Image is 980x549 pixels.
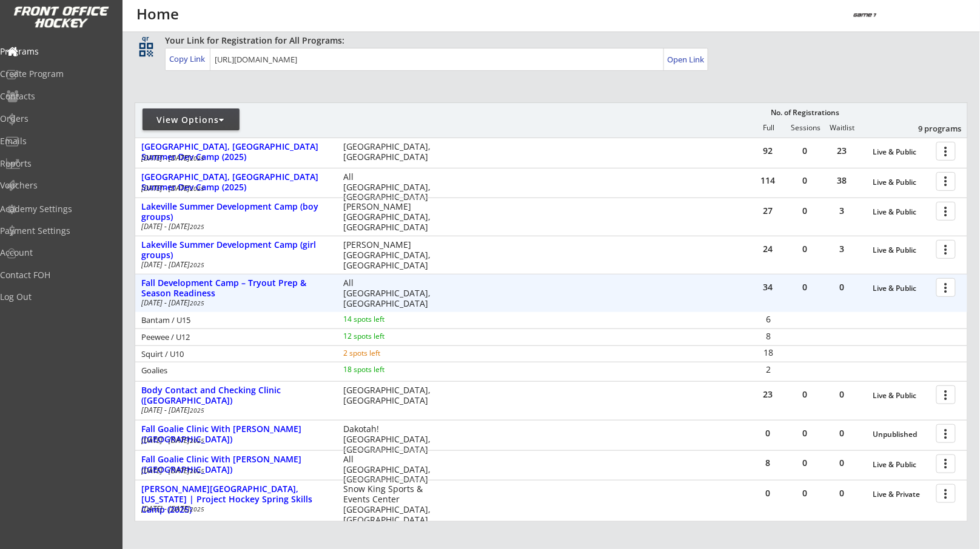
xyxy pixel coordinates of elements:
[141,385,331,406] div: Body Contact and Checking Clinic ([GEOGRAPHIC_DATA])
[138,35,153,42] div: qr
[873,208,930,216] div: Live & Public
[824,245,861,253] div: 3
[343,240,438,270] div: [PERSON_NAME][GEOGRAPHIC_DATA], [GEOGRAPHIC_DATA]
[873,284,930,293] div: Live & Public
[936,424,956,443] button: more_vert
[936,385,956,404] button: more_vert
[873,246,930,255] div: Live & Public
[343,202,438,232] div: [PERSON_NAME][GEOGRAPHIC_DATA], [GEOGRAPHIC_DATA]
[141,316,327,324] div: Bantam / U15
[787,245,824,253] div: 0
[141,367,327,374] div: Goalies
[141,505,327,513] div: [DATE] - [DATE]
[824,176,861,185] div: 38
[343,172,438,202] div: All [GEOGRAPHIC_DATA], [GEOGRAPHIC_DATA]
[143,114,240,126] div: View Options
[750,147,787,155] div: 92
[343,424,438,454] div: Dakotah! [GEOGRAPHIC_DATA], [GEOGRAPHIC_DATA]
[750,489,787,497] div: 0
[787,459,824,467] div: 0
[141,278,331,299] div: Fall Development Camp – Tryout Prep & Season Readiness
[824,207,861,215] div: 3
[787,147,824,155] div: 0
[873,490,930,499] div: Live & Private
[936,172,956,191] button: more_vert
[141,407,327,414] div: [DATE] - [DATE]
[141,350,327,358] div: Squirt / U10
[936,484,956,503] button: more_vert
[343,278,438,308] div: All [GEOGRAPHIC_DATA], [GEOGRAPHIC_DATA]
[141,424,331,445] div: Fall Goalie Clinic With [PERSON_NAME] ([GEOGRAPHIC_DATA])
[824,489,861,497] div: 0
[667,55,705,65] div: Open Link
[787,207,824,215] div: 0
[750,283,787,291] div: 34
[873,430,930,439] div: Unpublished
[169,53,207,64] div: Copy Link
[343,385,438,406] div: [GEOGRAPHIC_DATA], [GEOGRAPHIC_DATA]
[190,261,204,269] em: 2025
[751,348,787,357] div: 18
[141,240,331,261] div: Lakeville Summer Development Camp (girl groups)
[936,454,956,473] button: more_vert
[141,484,331,514] div: [PERSON_NAME][GEOGRAPHIC_DATA], [US_STATE] | Project Hockey Spring Skills Camp (2025)
[141,454,331,475] div: Fall Goalie Clinic With [PERSON_NAME] ([GEOGRAPHIC_DATA])
[873,178,930,187] div: Live & Public
[190,406,204,414] em: 2025
[787,429,824,438] div: 0
[750,429,787,438] div: 0
[137,41,155,59] button: qr_code
[343,316,421,323] div: 14 spots left
[824,147,861,155] div: 23
[750,245,787,253] div: 24
[343,142,438,162] div: [GEOGRAPHIC_DATA], [GEOGRAPHIC_DATA]
[751,365,787,374] div: 2
[343,366,421,373] div: 18 spots left
[190,467,204,475] em: 2025
[190,436,204,445] em: 2025
[787,176,824,185] div: 0
[190,299,204,307] em: 2025
[787,283,824,291] div: 0
[936,202,956,221] button: more_vert
[343,454,438,485] div: All [GEOGRAPHIC_DATA], [GEOGRAPHIC_DATA]
[141,142,331,162] div: [GEOGRAPHIC_DATA], [GEOGRAPHIC_DATA] Summer Dev Camp (2025)
[873,461,930,469] div: Live & Public
[190,154,204,162] em: 2025
[165,35,930,47] div: Your Link for Registration for All Programs:
[873,391,930,400] div: Live & Public
[824,390,861,399] div: 0
[141,202,331,222] div: Lakeville Summer Development Camp (boy groups)
[141,299,327,307] div: [DATE] - [DATE]
[667,51,705,68] a: Open Link
[190,505,204,513] em: 2025
[824,124,861,132] div: Waitlist
[141,467,327,474] div: [DATE] - [DATE]
[787,489,824,497] div: 0
[141,155,327,162] div: [DATE] - [DATE]
[141,261,327,268] div: [DATE] - [DATE]
[899,123,962,134] div: 9 programs
[141,223,327,230] div: [DATE] - [DATE]
[750,207,787,215] div: 27
[750,459,787,467] div: 8
[824,283,861,291] div: 0
[190,222,204,231] em: 2025
[343,484,438,525] div: Snow King Sports & Events Center [GEOGRAPHIC_DATA], [GEOGRAPHIC_DATA]
[751,124,787,132] div: Full
[824,459,861,467] div: 0
[343,350,421,357] div: 2 spots left
[141,185,327,192] div: [DATE] - [DATE]
[343,333,421,340] div: 12 spots left
[141,172,331,193] div: [GEOGRAPHIC_DATA], [GEOGRAPHIC_DATA] Summer Dev Camp (2025)
[936,278,956,297] button: more_vert
[768,108,843,117] div: No. of Registrations
[824,429,861,438] div: 0
[751,332,787,341] div: 8
[873,148,930,156] div: Live & Public
[141,333,327,341] div: Peewee / U12
[190,184,204,193] em: 2025
[751,315,787,324] div: 6
[936,240,956,259] button: more_vert
[787,390,824,399] div: 0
